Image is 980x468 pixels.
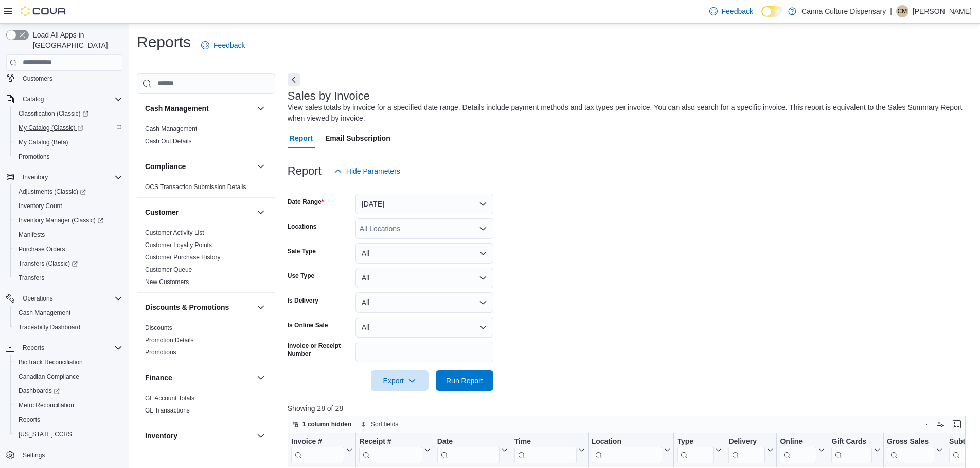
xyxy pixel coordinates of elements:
img: Cova [21,6,67,16]
a: Manifests [14,229,49,241]
span: Discounts [145,324,172,332]
h3: Sales by Invoice [288,90,370,102]
span: 1 column hidden [302,420,351,428]
span: Feedback [213,40,245,50]
button: Discounts & Promotions [145,302,253,312]
span: Classification (Classic) [19,109,88,118]
label: Invoice or Receipt Number [288,342,351,358]
span: Reports [19,416,40,424]
button: Cash Management [255,102,267,115]
div: Compliance [137,181,275,197]
span: Traceabilty Dashboard [14,321,122,333]
span: My Catalog (Beta) [19,138,68,146]
div: Invoice # [291,437,344,463]
p: Showing 28 of 28 [288,403,973,414]
span: Customers [19,72,122,85]
div: Cash Management [137,123,275,152]
button: Finance [145,372,253,383]
button: Receipt # [359,437,430,463]
a: Customer Activity List [145,229,204,236]
a: My Catalog (Beta) [14,136,73,148]
span: Sort fields [371,420,398,428]
a: Inventory Count [14,200,66,212]
a: Transfers [14,272,48,284]
span: GL Transactions [145,406,190,415]
span: Settings [19,448,122,461]
span: Transfers (Classic) [14,257,122,270]
a: Customer Queue [145,266,192,273]
div: Gross Sales [887,437,934,463]
span: Canadian Compliance [14,370,122,383]
span: Dashboards [14,385,122,397]
button: Catalog [2,92,127,106]
span: Cash Out Details [145,137,192,145]
button: Gross Sales [887,437,942,463]
span: Email Subscription [325,128,390,148]
div: Date [437,437,499,446]
button: Cash Management [10,306,127,320]
div: Connor Macdonald [896,5,908,17]
button: Canadian Compliance [10,369,127,384]
span: Promotions [14,151,122,163]
span: Customer Activity List [145,229,204,237]
div: Receipt # URL [359,437,422,463]
a: Dashboards [14,385,64,397]
span: Customer Loyalty Points [145,241,212,249]
button: Operations [2,291,127,306]
span: Catalog [19,93,122,105]
span: Customer Queue [145,266,192,274]
span: Inventory Manager (Classic) [14,214,122,227]
span: Inventory [23,173,48,181]
p: | [890,5,892,17]
a: My Catalog (Classic) [10,121,127,135]
div: Location [591,437,662,446]
a: Promotions [14,151,54,163]
button: Inventory [19,171,52,183]
a: Settings [19,449,49,461]
button: Finance [255,371,267,384]
span: Feedback [722,6,753,16]
h3: Compliance [145,161,186,172]
button: Sort fields [357,418,402,430]
a: Cash Management [14,307,75,319]
button: Compliance [255,160,267,173]
div: View sales totals by invoice for a specified date range. Details include payment methods and tax ... [288,102,968,124]
a: Feedback [197,35,249,55]
span: Washington CCRS [14,428,122,440]
h3: Report [288,165,322,177]
button: All [355,243,493,264]
span: Adjustments (Classic) [14,185,122,198]
a: Classification (Classic) [14,107,93,120]
button: Hide Parameters [330,161,404,181]
span: Adjustments (Classic) [19,188,86,196]
a: Inventory Manager (Classic) [14,214,108,227]
label: Use Type [288,272,314,280]
span: BioTrack Reconciliation [19,358,83,366]
a: Transfers (Classic) [14,257,82,270]
button: Invoice # [291,437,352,463]
div: Online [780,437,816,463]
button: Export [371,370,429,391]
button: Operations [19,292,57,305]
a: Adjustments (Classic) [14,185,90,198]
button: Next [288,73,300,86]
span: New Customers [145,278,189,286]
span: Cash Management [145,125,197,133]
span: Dashboards [19,387,60,395]
button: [DATE] [355,194,493,214]
a: [US_STATE] CCRS [14,428,76,440]
span: Settings [23,451,45,459]
div: Gross Sales [887,437,934,446]
h3: Inventory [145,430,177,441]
button: All [355,268,493,288]
button: Enter fullscreen [951,418,963,430]
button: Reports [19,342,48,354]
span: Metrc Reconciliation [19,401,74,409]
span: Classification (Classic) [14,107,122,120]
span: Inventory Manager (Classic) [19,216,103,224]
div: Gift Cards [831,437,872,446]
span: Cash Management [14,307,122,319]
div: Online [780,437,816,446]
span: Transfers (Classic) [19,259,78,268]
